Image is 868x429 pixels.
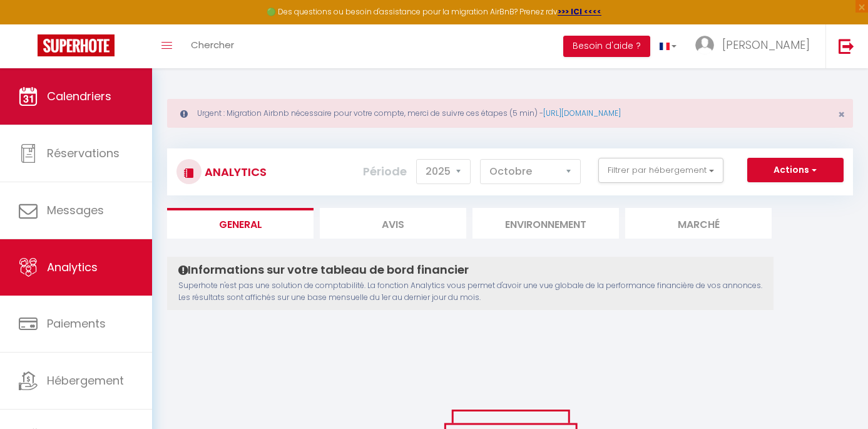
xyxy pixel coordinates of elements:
span: [PERSON_NAME] [722,37,810,53]
li: Environnement [472,208,619,239]
span: Calendriers [47,88,111,104]
span: Chercher [191,38,234,51]
li: Marché [625,208,772,239]
a: ... [PERSON_NAME] [686,24,825,68]
img: ... [695,36,714,54]
a: [URL][DOMAIN_NAME] [543,108,621,118]
p: Superhote n'est pas une solution de comptabilité. La fonction Analytics vous permet d'avoir une v... [178,280,762,304]
button: Actions [747,158,844,183]
div: Urgent : Migration Airbnb nécessaire pour votre compte, merci de suivre ces étapes (5 min) - [167,99,853,128]
span: Paiements [47,316,106,331]
li: Avis [320,208,466,239]
h3: Analytics [202,158,267,186]
h4: Informations sur votre tableau de bord financier [178,263,762,277]
img: Super Booking [38,34,115,56]
a: >>> ICI <<<< [558,6,601,17]
button: Besoin d'aide ? [563,36,650,57]
label: Période [363,158,407,185]
img: logout [839,38,854,54]
span: Messages [47,202,104,218]
a: Chercher [181,24,243,68]
button: Filtrer par hébergement [598,158,723,183]
span: × [838,106,845,122]
li: General [167,208,314,239]
span: Analytics [47,259,98,275]
span: Réservations [47,145,120,161]
span: Hébergement [47,373,124,388]
button: Close [838,109,845,120]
